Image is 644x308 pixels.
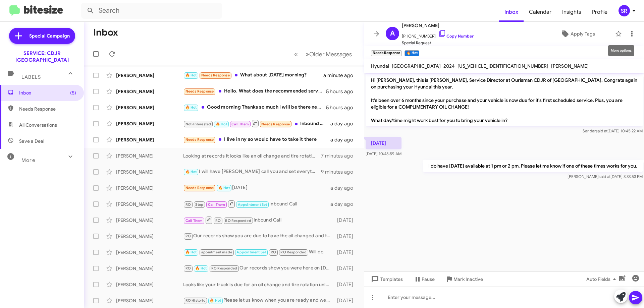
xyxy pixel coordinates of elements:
[613,5,637,16] button: SR
[183,104,326,111] div: Good morning Thanks so much I will be there next week Have a wonderful day
[185,122,211,126] span: Not-Interested
[499,2,524,22] span: Inbox
[116,265,183,272] div: [PERSON_NAME]
[185,202,191,207] span: RO
[238,202,267,207] span: Appointment Set
[185,298,205,303] span: RO Historic
[116,201,183,207] div: [PERSON_NAME]
[116,249,183,256] div: [PERSON_NAME]
[185,250,197,254] span: 🔥 Hot
[271,250,276,254] span: RO
[216,122,227,126] span: 🔥 Hot
[440,273,488,285] button: Mark Inactive
[280,250,306,254] span: RO Responded
[231,122,249,126] span: Call Them
[330,201,359,207] div: a day ago
[116,88,183,95] div: [PERSON_NAME]
[371,63,389,69] span: Hyundai
[29,33,70,39] span: Special Campaign
[19,138,44,144] span: Save a Deal
[306,50,309,58] span: »
[116,120,183,127] div: [PERSON_NAME]
[183,87,326,95] div: Hello. What does the recommended service include? Do you know the approximate final cost so that ...
[294,50,298,58] span: «
[334,217,359,224] div: [DATE]
[581,273,624,285] button: Auto Fields
[330,136,359,143] div: a day ago
[185,170,197,174] span: 🔥 Hot
[183,168,321,176] div: I will have [PERSON_NAME] call you and set everything up for you.
[596,128,607,133] span: said at
[402,29,474,40] span: [PHONE_NUMBER]
[326,104,359,111] div: 5 hours ago
[524,2,557,22] a: Calendar
[366,74,643,126] p: Hi [PERSON_NAME], this is [PERSON_NAME], Service Director at Ourisman CDJR of [GEOGRAPHIC_DATA]. ...
[453,273,483,285] span: Mark Inactive
[290,47,356,61] nav: Page navigation example
[261,122,290,126] span: Needs Response
[370,273,403,285] span: Templates
[392,63,441,69] span: [GEOGRAPHIC_DATA]
[330,120,359,127] div: a day ago
[185,89,214,94] span: Needs Response
[551,63,589,69] span: [PERSON_NAME]
[185,186,214,190] span: Needs Response
[116,104,183,111] div: [PERSON_NAME]
[215,219,221,223] span: RO
[619,5,630,16] div: SR
[116,233,183,240] div: [PERSON_NAME]
[438,34,474,39] a: Copy Number
[185,219,203,223] span: Call Them
[21,74,41,80] span: Labels
[183,248,334,256] div: Will do.
[608,45,634,56] div: More options
[116,169,183,175] div: [PERSON_NAME]
[408,273,440,285] button: Pause
[183,119,330,128] div: Inbound Call
[201,73,230,77] span: Needs Response
[9,28,75,44] a: Special Campaign
[116,72,183,79] div: [PERSON_NAME]
[571,28,595,40] span: Apply Tags
[458,63,548,69] span: [US_VEHICLE_IDENTIFICATION_NUMBER]
[195,266,207,270] span: 🔥 Hot
[302,47,356,61] button: Next
[19,89,76,96] span: Inbox
[185,137,214,142] span: Needs Response
[330,185,359,191] div: a day ago
[443,63,455,69] span: 2024
[364,273,408,285] button: Templates
[321,152,359,159] div: 7 minutes ago
[195,202,203,207] span: Stop
[185,266,191,270] span: RO
[405,50,419,56] small: 🔥 Hot
[201,250,232,254] span: apointment made
[185,73,197,77] span: 🔥 Hot
[587,2,613,22] a: Profile
[116,297,183,304] div: [PERSON_NAME]
[334,233,359,240] div: [DATE]
[334,281,359,288] div: [DATE]
[70,89,76,96] span: (5)
[81,3,222,19] input: Search
[557,2,587,22] span: Insights
[586,273,619,285] span: Auto Fields
[183,184,330,192] div: [DATE]
[183,136,330,143] div: I live in ny so would have to take it there
[185,105,197,110] span: 🔥 Hot
[116,185,183,191] div: [PERSON_NAME]
[402,21,474,29] span: [PERSON_NAME]
[116,136,183,143] div: [PERSON_NAME]
[208,202,225,207] span: Call Them
[599,174,610,179] span: said at
[183,264,334,272] div: Our records show you were here on [DATE] for service. I am not sure why our system did not catch ...
[210,298,221,303] span: 🔥 Hot
[371,50,402,56] small: Needs Response
[185,234,191,238] span: RO
[19,122,57,128] span: All Conversations
[116,281,183,288] div: [PERSON_NAME]
[402,40,474,46] span: Special Request
[19,106,76,112] span: Needs Response
[236,250,266,254] span: Appointment Set
[183,232,334,240] div: Our records show you are due to have the oil changed and tires rotated, unless you already had th...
